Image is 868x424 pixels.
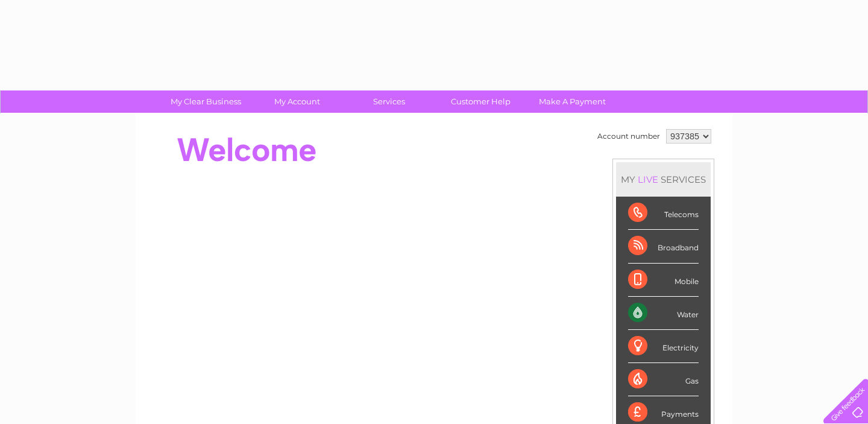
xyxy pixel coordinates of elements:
div: Mobile [628,264,699,297]
a: My Clear Business [156,90,256,113]
a: My Account [248,90,347,113]
div: MY SERVICES [616,162,711,197]
div: LIVE [635,174,661,185]
div: Telecoms [628,197,699,230]
a: Services [339,90,439,113]
a: Make A Payment [523,90,622,113]
td: Account number [594,126,663,147]
div: Broadband [628,230,699,263]
a: Customer Help [431,90,530,113]
div: Electricity [628,330,699,363]
div: Gas [628,363,699,396]
div: Water [628,297,699,330]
